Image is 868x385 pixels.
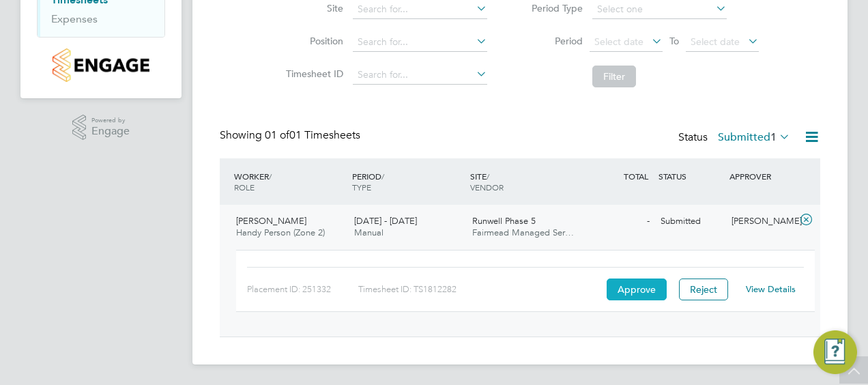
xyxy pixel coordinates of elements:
span: / [487,171,489,182]
span: Runwell Phase 5 [472,215,536,227]
span: Handy Person (Zone 2) [236,227,325,238]
label: Submitted [718,130,790,144]
span: [PERSON_NAME] [236,215,306,227]
div: APPROVER [726,164,797,188]
div: WORKER [231,164,349,199]
a: Go to home page [37,48,165,82]
a: View Details [746,283,796,295]
div: Timesheet ID: TS1812282 [358,279,603,300]
img: countryside-properties-logo-retina.png [53,48,149,82]
label: Period Type [521,2,583,14]
span: Fairmead Managed Ser… [472,227,574,238]
div: Placement ID: 251332 [247,279,358,300]
div: SITE [467,164,585,199]
div: Submitted [655,210,726,233]
span: 01 Timesheets [265,128,360,142]
span: / [269,171,272,182]
a: Powered byEngage [72,115,130,141]
label: Timesheet ID [282,68,343,80]
button: Engage Resource Center [813,330,857,374]
span: Manual [354,227,384,238]
a: Expenses [51,12,98,25]
input: Search for... [353,66,487,85]
span: / [381,171,384,182]
span: 1 [770,130,777,144]
button: Filter [592,66,636,87]
span: [DATE] - [DATE] [354,215,417,227]
span: Powered by [91,115,130,126]
span: To [665,32,683,50]
span: TOTAL [624,171,648,182]
button: Reject [679,279,728,300]
div: PERIOD [349,164,467,199]
label: Position [282,35,343,47]
button: Approve [607,279,667,300]
span: ROLE [234,182,255,192]
span: Select date [691,35,740,48]
span: Engage [91,126,130,137]
span: Select date [594,35,643,48]
span: 01 of [265,128,289,142]
span: TYPE [352,182,371,192]
label: Period [521,35,583,47]
div: - [584,210,655,233]
div: Status [678,128,793,147]
div: Showing [220,128,363,143]
div: STATUS [655,164,726,188]
input: Search for... [353,33,487,52]
div: [PERSON_NAME] [726,210,797,233]
label: Site [282,2,343,14]
span: VENDOR [470,182,504,192]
